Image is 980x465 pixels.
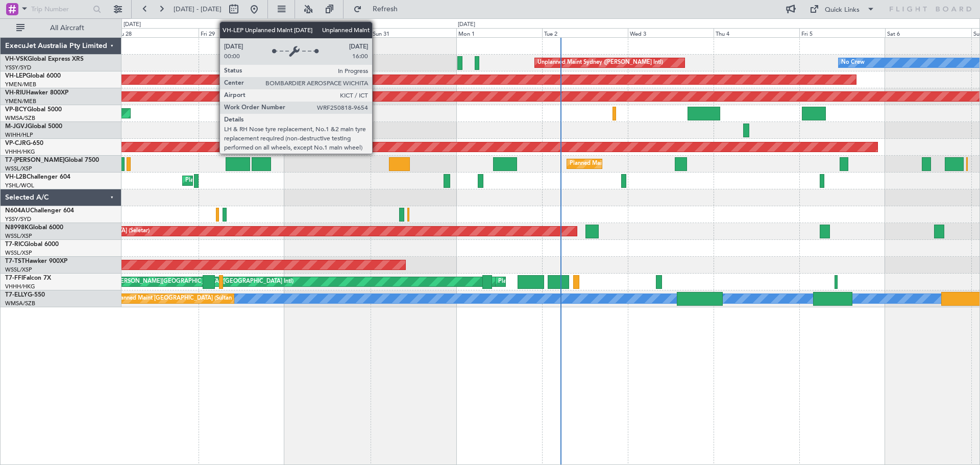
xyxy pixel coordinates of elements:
[5,90,68,96] a: VH-RIUHawker 800XP
[5,225,63,231] a: N8998KGlobal 6000
[185,173,346,188] div: Planned Maint [GEOGRAPHIC_DATA] ([GEOGRAPHIC_DATA])
[5,249,32,257] a: WSSL/XSP
[31,2,90,17] input: Trip Number
[5,241,59,248] a: T7-RICGlobal 6000
[174,5,222,14] span: [DATE] - [DATE]
[5,182,34,189] a: YSHL/WOL
[5,215,31,223] a: YSSY/SYD
[124,20,141,29] div: [DATE]
[825,5,860,15] div: Quick Links
[628,28,714,37] div: Wed 3
[5,81,36,88] a: YMEN/MEB
[27,25,108,32] span: All Aircraft
[349,1,410,17] button: Refresh
[570,156,670,172] div: Planned Maint Dubai (Al Maktoum Intl)
[542,28,628,37] div: Tue 2
[11,20,111,36] button: All Aircraft
[5,131,33,139] a: WIHH/HLP
[5,73,61,79] a: VH-LEPGlobal 6000
[714,28,799,37] div: Thu 4
[5,208,30,214] span: N604AU
[799,28,885,37] div: Fri 5
[5,300,35,307] a: WMSA/SZB
[498,274,669,289] div: Planned Maint [GEOGRAPHIC_DATA] ([GEOGRAPHIC_DATA] Intl)
[284,28,370,37] div: Sat 30
[5,56,84,62] a: VH-VSKGlobal Express XRS
[5,258,67,264] a: T7-TSTHawker 900XP
[537,55,663,70] div: Unplanned Maint Sydney ([PERSON_NAME] Intl)
[5,64,31,71] a: YSSY/SYD
[5,266,32,274] a: WSSL/XSP
[113,28,199,37] div: Thu 28
[5,90,26,96] span: VH-RIU
[5,275,23,281] span: T7-FFI
[5,107,62,113] a: VP-BCYGlobal 5000
[5,148,35,156] a: VHHH/HKG
[5,232,32,240] a: WSSL/XSP
[5,114,35,122] a: WMSA/SZB
[5,275,51,281] a: T7-FFIFalcon 7X
[5,258,25,264] span: T7-TST
[5,140,43,146] a: VP-CJRG-650
[5,292,45,298] a: T7-ELLYG-550
[5,174,27,180] span: VH-L2B
[5,157,99,163] a: T7-[PERSON_NAME]Global 7500
[5,107,27,113] span: VP-BCY
[5,165,32,173] a: WSSL/XSP
[5,140,26,146] span: VP-CJR
[5,56,28,62] span: VH-VSK
[458,20,475,29] div: [DATE]
[5,124,62,130] a: M-JGVJGlobal 5000
[5,292,28,298] span: T7-ELLY
[5,73,26,79] span: VH-LEP
[5,124,28,130] span: M-JGVJ
[5,241,24,248] span: T7-RIC
[199,28,284,37] div: Fri 29
[5,97,36,105] a: YMEN/MEB
[5,174,70,180] a: VH-L2BChallenger 604
[804,1,880,17] button: Quick Links
[841,55,865,70] div: No Crew
[456,28,542,37] div: Mon 1
[5,208,74,214] a: N604AUChallenger 604
[364,6,407,13] span: Refresh
[885,28,971,37] div: Sat 6
[5,157,64,163] span: T7-[PERSON_NAME]
[5,225,29,231] span: N8998K
[371,28,456,37] div: Sun 31
[5,283,35,290] a: VHHH/HKG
